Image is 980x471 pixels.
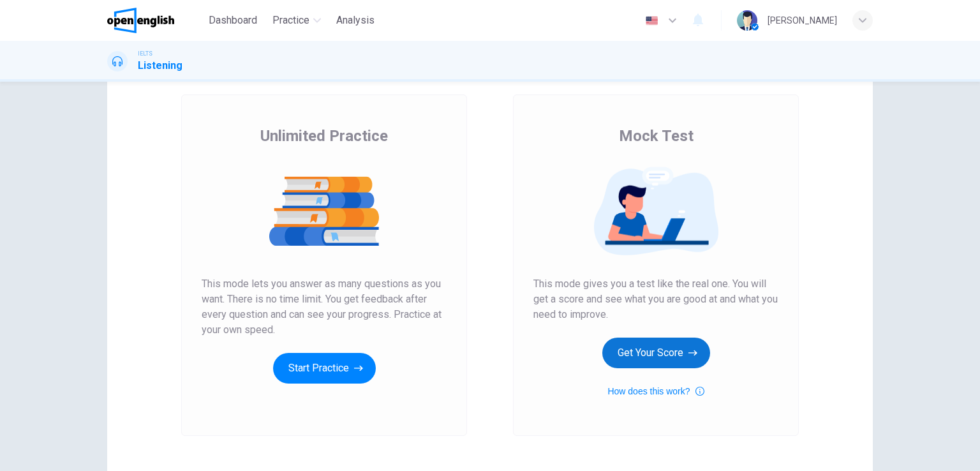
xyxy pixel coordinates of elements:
button: Analysis [331,9,380,32]
img: OpenEnglish logo [107,8,174,33]
span: This mode lets you answer as many questions as you want. There is no time limit. You get feedback... [202,276,447,338]
div: [PERSON_NAME] [768,13,837,28]
button: Practice [267,9,326,32]
span: Dashboard [209,13,257,28]
img: en [644,16,660,26]
h1: Listening [138,58,182,73]
button: Start Practice [273,353,376,384]
span: Analysis [336,13,375,28]
span: Mock Test [619,126,694,146]
button: Get Your Score [602,338,710,368]
span: Unlimited Practice [260,126,388,146]
a: OpenEnglish logo [107,8,204,33]
img: Profile picture [737,10,757,31]
span: This mode gives you a test like the real one. You will get a score and see what you are good at a... [533,276,778,322]
button: How does this work? [607,384,704,399]
button: Dashboard [204,9,262,32]
span: IELTS [138,49,152,58]
span: Practice [272,13,309,28]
